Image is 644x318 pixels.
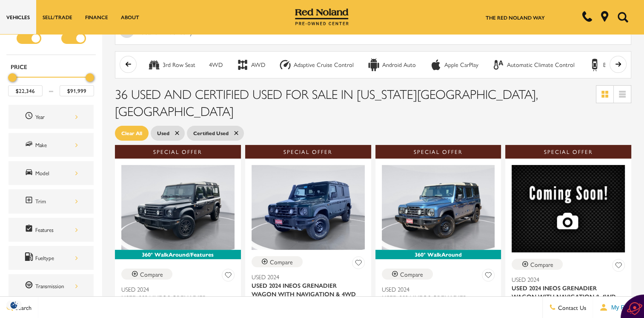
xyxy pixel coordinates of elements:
[8,70,94,96] div: Price
[121,285,235,310] a: Used 2024Used 2024 INEOS Grenadier Wagon With Navigation & 4WD
[9,133,94,157] div: MakeMake
[120,56,137,73] button: scroll left
[9,189,94,213] div: TrimTrim
[115,84,538,120] span: 36 Used and Certified Used for Sale in [US_STATE][GEOGRAPHIC_DATA], [GEOGRAPHIC_DATA]
[556,303,586,312] span: Contact Us
[8,73,17,82] div: Minimum Price
[252,272,358,281] span: Used 2024
[163,61,195,69] div: 3rd Row Seat
[512,283,618,301] span: Used 2024 INEOS Grenadier Wagon With Navigation & 4WD
[444,61,478,69] div: Apple CarPlay
[8,85,43,96] input: Minimum
[382,61,416,69] div: Android Auto
[382,293,489,310] span: Used 2024 INEOS Grenadier Wagon With Navigation & 4WD
[252,272,365,298] a: Used 2024Used 2024 INEOS Grenadier Wagon With Navigation & 4WD
[35,253,78,263] div: Fueltype
[382,269,433,280] button: Compare Vehicle
[382,165,495,250] img: 2024 INEOS Grenadier Wagon
[270,258,293,266] div: Compare
[121,128,142,139] span: Clear All
[512,275,625,301] a: Used 2024Used 2024 INEOS Grenadier Wagon With Navigation & 4WD
[25,280,35,292] span: Transmission
[382,285,489,293] span: Used 2024
[25,111,35,122] span: Year
[400,270,423,278] div: Compare
[35,112,78,121] div: Year
[512,259,563,270] button: Compare Vehicle
[295,12,349,20] a: Red Noland Pre-Owned
[279,58,292,71] div: Adaptive Cruise Control
[593,297,644,318] button: Open user profile menu
[294,61,354,69] div: Adaptive Cruise Control
[588,58,601,71] div: Backup Camera
[121,269,172,280] button: Compare Vehicle
[9,161,94,185] div: ModelModel
[209,61,223,69] div: 4WD
[236,58,249,71] div: AWD
[9,246,94,270] div: FueltypeFueltype
[505,145,631,159] div: Special Offer
[382,285,495,310] a: Used 2024Used 2024 INEOS Grenadier Wagon With Navigation & 4WD
[375,145,501,159] div: Special Offer
[115,145,241,159] div: Special Offer
[251,61,265,69] div: AWD
[608,304,638,311] span: My Profile
[4,301,24,309] img: Opt-Out Icon
[35,168,78,178] div: Model
[9,105,94,129] div: YearYear
[6,20,96,55] div: Filter by Vehicle Type
[9,218,94,242] div: FeaturesFeatures
[204,56,227,74] button: 4WD
[425,56,483,74] button: Apple CarPlayApple CarPlay
[232,56,270,74] button: AWDAWD
[86,73,94,82] div: Maximum Price
[193,128,229,139] span: Certified Used
[487,56,579,74] button: Automatic Climate ControlAutomatic Climate Control
[252,256,303,267] button: Compare Vehicle
[530,260,553,268] div: Compare
[35,281,78,291] div: Transmission
[367,58,380,71] div: Android Auto
[121,285,228,293] span: Used 2024
[222,269,235,284] button: Save Vehicle
[140,270,163,278] div: Compare
[375,250,501,259] div: 360° WalkAround
[252,165,365,250] img: 2024 INEOS Grenadier Wagon
[157,128,169,139] span: Used
[25,224,35,235] span: Features
[9,274,94,298] div: TransmissionTransmission
[482,269,495,284] button: Save Vehicle
[11,63,92,70] h5: Price
[507,61,575,69] div: Automatic Climate Control
[121,165,235,250] img: 2024 INEOS Grenadier Wagon
[245,145,371,159] div: Special Offer
[35,140,78,150] div: Make
[25,168,35,179] span: Model
[252,281,358,298] span: Used 2024 INEOS Grenadier Wagon With Navigation & 4WD
[610,56,627,73] button: scroll right
[35,197,78,206] div: Trim
[115,250,241,259] div: 360° WalkAround/Features
[274,56,358,74] button: Adaptive Cruise ControlAdaptive Cruise Control
[612,259,625,275] button: Save Vehicle
[143,56,200,74] button: 3rd Row Seat3rd Row Seat
[614,0,631,34] button: Open the search field
[512,165,625,252] img: 2024 INEOS Grenadier Wagon
[25,252,35,263] span: Fueltype
[486,14,545,21] a: The Red Noland Way
[603,61,641,69] div: Backup Camera
[352,256,365,272] button: Save Vehicle
[429,58,442,71] div: Apple CarPlay
[25,139,35,150] span: Make
[35,225,78,234] div: Features
[512,275,618,283] span: Used 2024
[25,196,35,207] span: Trim
[363,56,421,74] button: Android AutoAndroid Auto
[121,293,228,310] span: Used 2024 INEOS Grenadier Wagon With Navigation & 4WD
[492,58,505,71] div: Automatic Climate Control
[4,301,24,309] section: Click to Open Cookie Consent Modal
[295,9,349,26] img: Red Noland Pre-Owned
[148,58,160,71] div: 3rd Row Seat
[60,85,94,96] input: Maximum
